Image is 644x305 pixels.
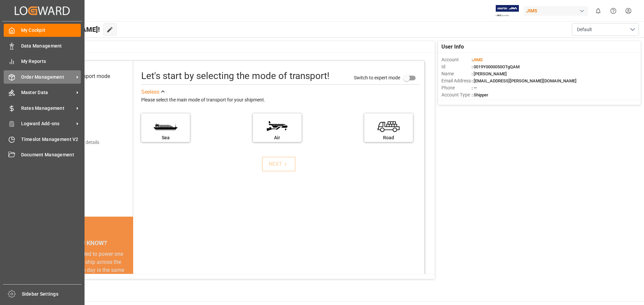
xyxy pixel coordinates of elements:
a: My Cockpit [4,24,81,37]
div: The energy needed to power one large container ship across the ocean in a single day is the same ... [44,250,125,298]
button: Help Center [606,3,621,18]
span: Order Management [21,74,74,81]
span: : — [472,85,477,90]
span: Default [577,26,592,33]
span: JIMS [473,57,483,62]
a: Timeslot Management V2 [4,133,81,146]
a: My Reports [4,55,81,68]
span: : [EMAIL_ADDRESS][PERSON_NAME][DOMAIN_NAME] [472,78,577,83]
button: JIMS [524,4,591,17]
button: show 0 new notifications [591,3,606,18]
span: : [PERSON_NAME] [472,71,507,76]
a: Data Management [4,39,81,52]
button: NEXT [262,157,296,171]
span: Sidebar Settings [22,291,82,298]
span: Timeslot Management V2 [21,136,81,143]
span: Data Management [21,43,81,50]
span: Document Management [21,151,81,158]
span: Master Data [21,89,74,96]
span: Email Address [441,77,472,84]
span: Id [441,63,472,70]
div: Sea [145,134,186,141]
span: My Reports [21,58,81,65]
span: : [472,57,483,62]
span: My Cockpit [21,27,81,34]
img: Exertis%20JAM%20-%20Email%20Logo.jpg_1722504956.jpg [496,5,519,17]
span: : 0019Y0000050OTgQAM [472,64,520,69]
span: : Shipper [472,92,488,97]
span: Phone [441,84,472,91]
span: Hello [PERSON_NAME]! [28,23,100,36]
div: Air [256,134,298,141]
div: See less [141,88,159,96]
div: Let's start by selecting the mode of transport! [141,69,329,83]
span: Switch to expert mode [354,75,400,80]
a: Document Management [4,148,81,161]
span: Logward Add-ons [21,120,74,127]
div: DID YOU KNOW? [36,236,133,250]
div: NEXT [269,160,289,168]
span: Name [441,70,472,77]
div: Road [368,134,410,141]
div: JIMS [524,6,588,16]
span: User Info [441,43,464,51]
span: Account Type [441,91,472,98]
span: Account [441,56,472,63]
button: open menu [572,23,639,36]
div: Please select the main mode of transport for your shipment. [141,96,420,104]
span: Rates Management [21,105,74,112]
